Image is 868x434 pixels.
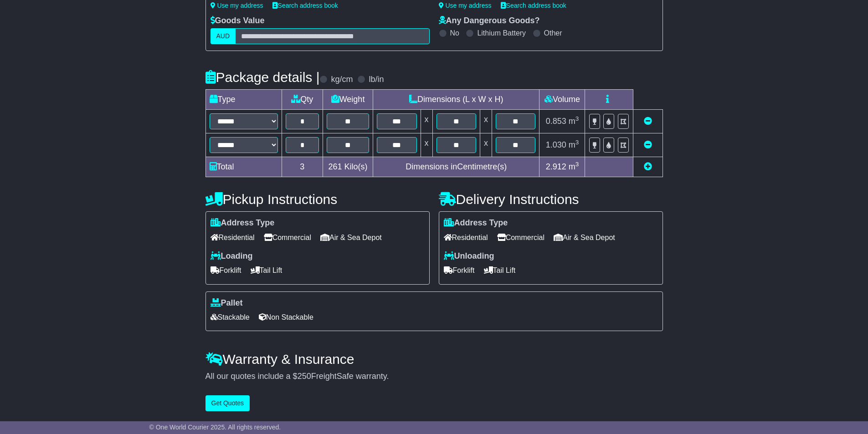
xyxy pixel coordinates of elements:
td: Dimensions (L x W x H) [373,90,539,110]
td: 3 [282,157,323,177]
a: Use my address [211,2,263,9]
sup: 3 [575,115,579,122]
td: Kilo(s) [323,157,373,177]
a: Remove this item [644,140,652,149]
span: 2.912 [546,162,566,171]
span: Air & Sea Depot [554,230,615,245]
div: All our quotes include a $ FreightSafe warranty. [205,372,663,382]
td: x [480,110,492,133]
span: Non Stackable [259,310,313,324]
label: Lithium Battery [477,29,526,37]
span: © One World Courier 2025. All rights reserved. [149,424,281,431]
span: Forklift [211,263,241,277]
td: Weight [323,90,373,110]
label: Pallet [211,298,243,308]
h4: Pickup Instructions [205,192,430,207]
td: Qty [282,90,323,110]
td: Total [205,157,282,177]
label: Loading [211,251,253,261]
label: Address Type [211,218,275,228]
sup: 3 [575,139,579,146]
label: AUD [211,28,236,44]
span: 250 [298,372,311,381]
a: Search address book [272,2,338,9]
label: lb/in [369,75,384,85]
span: Tail Lift [484,263,516,277]
span: Air & Sea Depot [320,230,382,245]
span: Residential [211,230,255,245]
span: Stackable [211,310,250,324]
sup: 3 [575,161,579,168]
span: Commercial [264,230,311,245]
a: Use my address [439,2,492,9]
td: x [480,133,492,157]
td: Type [205,90,282,110]
span: m [569,140,579,149]
span: 1.030 [546,140,566,149]
h4: Delivery Instructions [439,192,663,207]
span: m [569,117,579,126]
span: Residential [444,230,488,245]
a: Add new item [644,162,652,171]
a: Remove this item [644,117,652,126]
h4: Package details | [205,70,320,85]
td: Dimensions in Centimetre(s) [373,157,539,177]
label: kg/cm [331,75,353,85]
h4: Warranty & Insurance [205,352,663,367]
label: No [450,29,459,37]
span: 261 [329,162,342,171]
span: Forklift [444,263,475,277]
label: Address Type [444,218,508,228]
label: Goods Value [211,16,265,26]
span: m [569,162,579,171]
label: Unloading [444,251,494,261]
span: 0.853 [546,117,566,126]
td: x [421,133,432,157]
a: Search address book [501,2,566,9]
label: Any Dangerous Goods? [439,16,540,26]
label: Other [544,29,562,37]
button: Get Quotes [205,395,250,411]
span: Tail Lift [251,263,282,277]
td: Volume [539,90,585,110]
td: x [421,110,432,133]
span: Commercial [497,230,544,245]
